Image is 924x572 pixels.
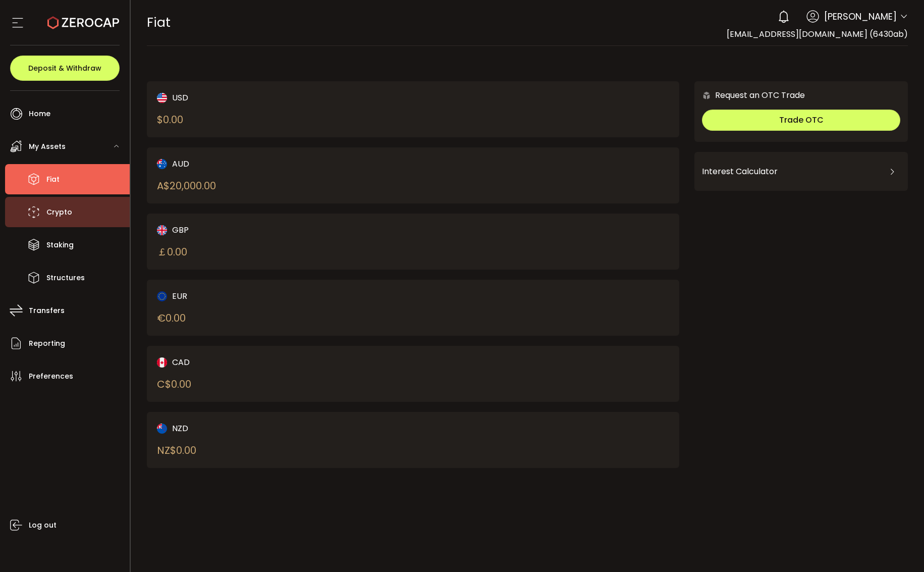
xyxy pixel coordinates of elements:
span: Reporting [29,336,65,351]
img: aud_portfolio.svg [157,159,167,169]
div: Request an OTC Trade [694,89,805,101]
span: Home [29,107,50,121]
div: A$ 20,000.00 [157,178,216,193]
button: Deposit & Withdraw [10,56,120,81]
iframe: Chat Widget [874,524,924,572]
div: AUD [157,158,388,170]
div: NZ$ 0.00 [157,443,196,458]
div: NZD [157,422,388,435]
div: Interest Calculator [702,160,900,184]
span: Structures [46,271,85,285]
img: eur_portfolio.svg [157,291,167,301]
span: Trade OTC [779,114,824,126]
span: Crypto [46,205,72,220]
div: USD [157,91,388,104]
span: [PERSON_NAME] [824,10,897,23]
span: Log out [29,518,57,533]
img: cad_portfolio.svg [157,357,167,368]
span: [EMAIL_ADDRESS][DOMAIN_NAME] (6430ab) [727,28,908,40]
img: nzd_portfolio.svg [157,424,167,434]
div: € 0.00 [157,310,186,326]
span: Staking [46,238,74,252]
img: gbp_portfolio.svg [157,225,167,235]
span: My Assets [29,139,66,154]
div: C$ 0.00 [157,377,191,392]
span: Fiat [147,14,171,31]
div: ￡ 0.00 [157,244,187,259]
img: usd_portfolio.svg [157,93,167,103]
button: Trade OTC [702,110,900,131]
div: $ 0.00 [157,112,183,127]
div: EUR [157,290,388,302]
div: CAD [157,356,388,369]
span: Preferences [29,369,73,384]
span: Transfers [29,303,65,318]
span: Deposit & Withdraw [28,65,101,72]
div: GBP [157,224,388,236]
span: Fiat [46,172,60,187]
img: 6nGpN7MZ9FLuBP83NiajKbTRY4UzlzQtBKtCrLLspmCkSvCZHBKvY3NxgQaT5JnOQREvtQ257bXeeSTueZfAPizblJ+Fe8JwA... [702,91,711,100]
